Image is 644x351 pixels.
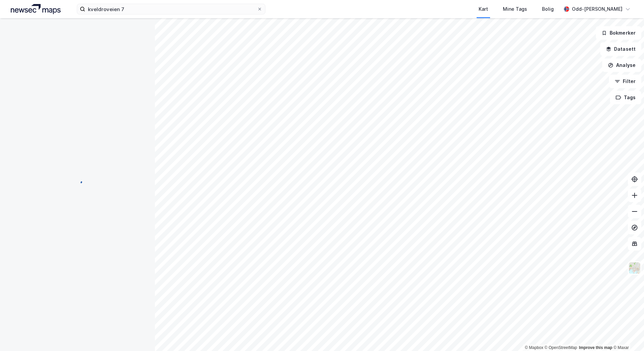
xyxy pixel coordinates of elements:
[596,26,641,40] button: Bokmerker
[11,4,61,14] img: logo.a4113a55bc3d86da70a041830d287a7e.svg
[609,75,641,88] button: Filter
[579,345,612,350] a: Improve this map
[610,319,644,351] div: Kontrollprogram for chat
[503,5,527,13] div: Mine Tags
[602,58,641,72] button: Analyse
[572,5,622,13] div: Odd-[PERSON_NAME]
[545,345,577,350] a: OpenStreetMap
[628,262,641,274] img: Z
[542,5,554,13] div: Bolig
[525,345,543,350] a: Mapbox
[479,5,488,13] div: Kart
[610,91,641,104] button: Tags
[600,42,641,56] button: Datasett
[610,319,644,351] iframe: Chat Widget
[72,175,83,186] img: spinner.a6d8c91a73a9ac5275cf975e30b51cfb.svg
[85,4,257,14] input: Søk på adresse, matrikkel, gårdeiere, leietakere eller personer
